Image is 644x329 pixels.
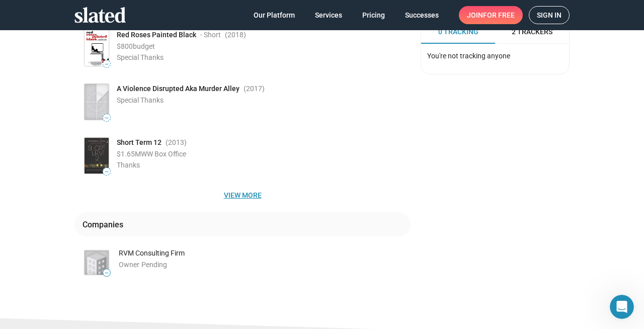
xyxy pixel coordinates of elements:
span: View more [83,186,403,204]
span: Short Term 12 [117,138,162,147]
span: Special Thanks [117,96,164,104]
span: - Short [200,30,221,40]
span: for free [483,6,515,24]
span: (2013 ) [166,138,187,147]
a: Our Platform [246,6,303,24]
img: Poster: A Violence Disrupted Aka Murder Alley [85,84,109,120]
span: A Violence Disrupted Aka Murder Alley [117,84,239,94]
span: Our Platform [254,6,295,24]
a: Joinfor free [459,6,523,24]
span: You're not tracking anyone [427,52,510,60]
span: Join [467,6,515,24]
span: Successes [405,6,439,24]
span: Sign in [537,7,561,24]
span: $1.65M [117,150,141,158]
span: WW Box Office [141,150,186,158]
span: Red Roses Painted Black [117,30,196,40]
img: RVM Consulting Firm [85,251,109,275]
a: Sign in [529,6,570,24]
a: Services [307,6,350,24]
img: Poster: Short Term 12 [85,138,109,174]
span: Pricing [362,6,385,24]
span: Owner [119,261,139,269]
button: View more [74,186,411,204]
div: RVM Consulting Firm [119,249,411,258]
span: budget [133,42,155,50]
span: (2018 ) [225,30,246,40]
span: — [103,115,110,121]
span: Pending [141,261,167,269]
span: — [103,169,110,175]
span: Special Thanks [117,53,164,61]
span: 2 Trackers [512,27,552,37]
span: 0 Tracking [438,27,478,37]
span: — [103,270,110,276]
a: Successes [397,6,447,24]
span: Thanks [117,161,140,169]
div: Companies [83,219,127,230]
span: Services [315,6,342,24]
span: — [103,61,110,67]
span: $800 [117,42,133,50]
span: (2017 ) [244,84,265,94]
a: Pricing [354,6,393,24]
iframe: Intercom live chat [610,295,634,319]
img: Poster: Red Roses Painted Black [85,30,109,66]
